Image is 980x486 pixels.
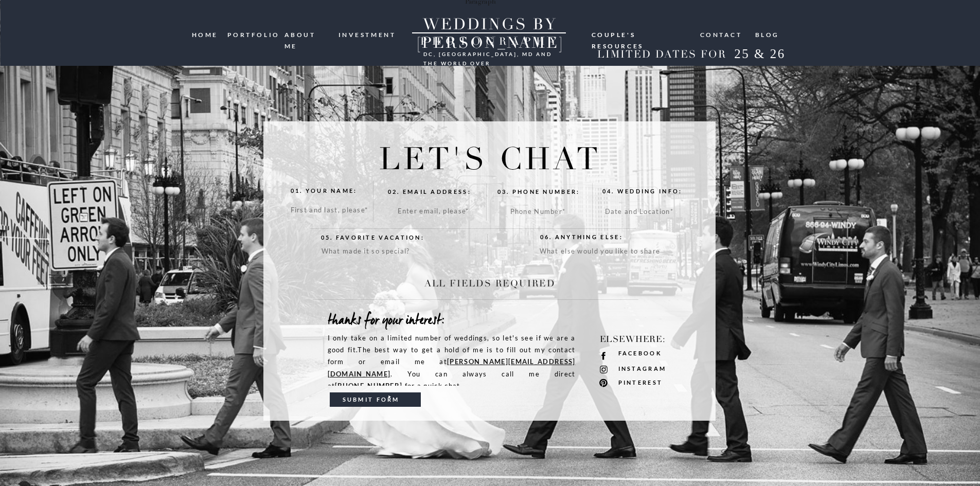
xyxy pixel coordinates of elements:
a: 05. Favorite vacation: [321,232,426,245]
h2: 25 & 26 [726,46,794,65]
a: Couple's resources [592,29,690,38]
a: 01. your name: [291,186,371,199]
h2: LIMITED DATES FOR [594,48,730,61]
a: 06. Anything else: [540,232,646,245]
h2: thanks for your interest: [328,311,457,331]
a: [PHONE_NUMBER] [335,382,402,390]
a: ABOUT ME [284,29,331,39]
h1: LET's chat [371,141,609,180]
a: instagram [618,364,661,375]
a: pinterest [618,377,661,389]
a: WEDDINGS BY [PERSON_NAME] [396,15,584,33]
h2: ALL FIELDS REQUIRED [414,278,566,291]
a: submit form [343,394,411,404]
a: 02. email address: [388,187,484,203]
p: I only take on a limited number of weddings, so let's see if we are a good fit.The best way to ge... [328,332,576,386]
a: HOME [192,29,220,40]
a: facebook [618,348,661,359]
a: investment [338,29,397,39]
h3: DC, [GEOGRAPHIC_DATA], md and the world over [423,49,555,58]
a: 03. Phone number: [497,187,599,203]
a: Contact [700,29,743,39]
a: blog [755,29,780,39]
a: [PERSON_NAME][EMAIL_ADDRESS][DOMAIN_NAME] [328,357,576,377]
span: Elsewhere: [600,334,666,345]
a: portfolio [227,29,277,39]
a: 04. wedding info: [602,186,688,199]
